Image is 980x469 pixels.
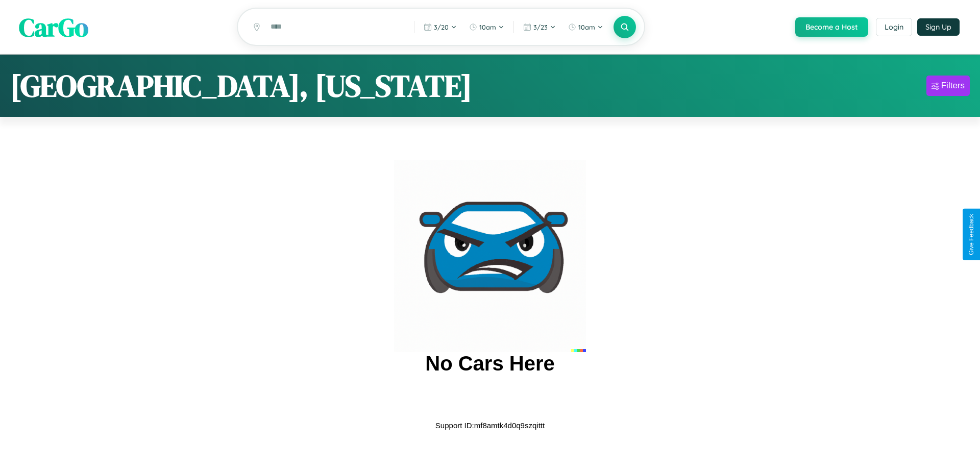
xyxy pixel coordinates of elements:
div: Filters [941,81,965,91]
button: Sign Up [917,18,960,36]
span: 10am [479,23,496,31]
h1: [GEOGRAPHIC_DATA], [US_STATE] [10,65,472,107]
button: 10am [464,19,509,35]
button: 3/23 [518,19,561,35]
img: car [394,160,586,352]
button: 10am [563,19,608,35]
button: 3/20 [419,19,462,35]
span: 3 / 20 [434,23,449,31]
button: Filters [926,76,970,96]
p: Support ID: mf8amtk4d0q9szqittt [435,418,545,432]
span: CarGo [19,9,88,44]
button: Become a Host [795,17,868,37]
span: 3 / 23 [533,23,548,31]
div: Give Feedback [968,214,975,255]
h2: No Cars Here [425,352,554,375]
span: 10am [578,23,595,31]
button: Login [876,18,912,36]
